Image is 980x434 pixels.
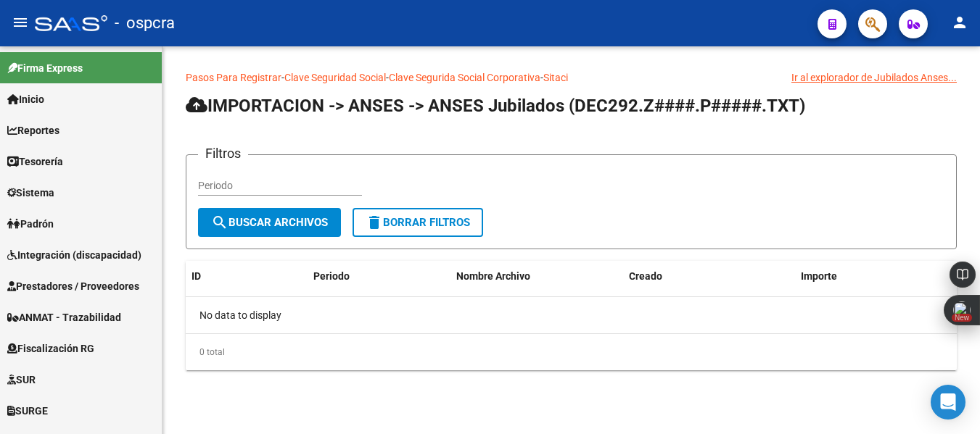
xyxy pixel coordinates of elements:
[931,385,965,420] div: Open Intercom Messenger
[7,154,63,170] span: Tesorería
[951,14,968,31] mat-icon: person
[186,70,957,85] p: - - -
[308,261,451,292] datatable-header-cell: Periodo
[186,96,805,116] span: IMPORTACION -> ANSES -> ANSES Jubilados (DEC292.Z####.P#####.TXT)
[366,214,383,231] mat-icon: delete
[313,270,350,282] span: Periodo
[211,216,328,229] span: Buscar Archivos
[115,7,175,39] span: - ospcra
[284,72,386,83] a: Clave Seguridad Social
[12,14,29,31] mat-icon: menu
[7,122,59,138] span: Reportes
[456,270,530,282] span: Nombre Archivo
[211,214,228,231] mat-icon: search
[795,261,968,292] datatable-header-cell: Importe
[198,208,341,237] button: Buscar Archivos
[450,261,623,292] datatable-header-cell: Nombre Archivo
[623,261,796,292] datatable-header-cell: Creado
[192,270,201,282] span: ID
[7,216,54,232] span: Padrón
[186,72,281,83] a: Pasos Para Registrar
[7,278,139,294] span: Prestadores / Proveedores
[7,185,54,201] span: Sistema
[7,403,48,419] span: SURGE
[389,72,540,83] a: Clave Segurida Social Corporativa
[186,297,968,333] div: No data to display
[7,341,94,356] span: Fiscalización RG
[7,309,121,325] span: ANMAT - Trazabilidad
[543,72,568,83] a: Sitaci
[801,270,837,282] span: Importe
[7,91,44,107] span: Inicio
[353,208,483,237] button: Borrar Filtros
[366,216,470,229] span: Borrar Filtros
[629,270,662,282] span: Creado
[7,372,36,388] span: SUR
[186,261,308,292] datatable-header-cell: ID
[791,70,957,85] div: Ir al explorador de Jubilados Anses...
[7,60,83,76] span: Firma Express
[7,247,141,263] span: Integración (discapacidad)
[198,143,248,164] h3: Filtros
[186,334,957,370] div: 0 total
